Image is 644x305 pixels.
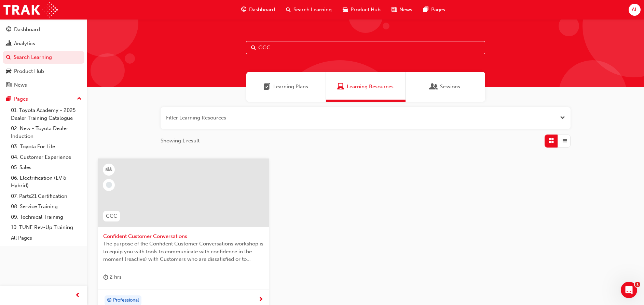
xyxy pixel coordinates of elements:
a: car-iconProduct Hub [337,3,386,17]
span: Grid [549,137,554,145]
span: news-icon [6,82,11,88]
div: Pages [14,95,28,103]
span: learningResourceType_INSTRUCTOR_LED-icon [107,165,111,174]
span: Professional [113,296,139,304]
a: search-iconSearch Learning [280,3,337,17]
span: Learning Resources [337,83,344,91]
a: 10. TUNE Rev-Up Training [8,222,84,233]
span: News [399,6,412,14]
a: 06. Electrification (EV & Hybrid) [8,173,84,191]
div: Analytics [14,40,35,48]
span: Product Hub [351,6,381,14]
span: Learning Plans [273,83,308,91]
a: Learning ResourcesLearning Resources [326,72,406,102]
input: Search... [246,41,485,54]
span: 1 [635,282,640,287]
a: 01. Toyota Academy - 2025 Dealer Training Catalogue [8,105,84,123]
span: Confident Customer Conversations [103,232,263,240]
a: Dashboard [3,23,84,36]
span: CCC [106,212,117,220]
a: 04. Customer Experience [8,152,84,163]
img: Trak [3,2,58,17]
span: The purpose of the Confident Customer Conversations workshop is to equip you with tools to commun... [103,240,263,263]
a: News [3,79,84,91]
div: 2 hrs [103,273,122,281]
div: News [14,81,27,89]
span: car-icon [6,68,11,75]
a: SessionsSessions [406,72,485,102]
span: pages-icon [6,96,11,102]
span: Dashboard [249,6,275,14]
a: news-iconNews [386,3,418,17]
span: next-icon [258,297,263,303]
span: List [562,137,567,145]
span: Pages [431,6,445,14]
div: Product Hub [14,67,44,75]
span: duration-icon [103,273,108,281]
span: Sessions [430,83,437,91]
a: 02. New - Toyota Dealer Induction [8,123,84,141]
button: Open the filter [560,114,565,122]
span: prev-icon [75,291,80,300]
button: DashboardAnalyticsSearch LearningProduct HubNews [3,22,84,93]
a: 07. Parts21 Certification [8,191,84,202]
span: car-icon [343,5,348,14]
div: Dashboard [14,26,40,34]
a: 08. Service Training [8,201,84,212]
span: target-icon [107,296,112,305]
a: Product Hub [3,65,84,78]
span: search-icon [286,5,291,14]
span: news-icon [392,5,397,14]
span: learningRecordVerb_NONE-icon [106,182,112,188]
span: chart-icon [6,41,11,47]
button: Pages [3,93,84,105]
iframe: Intercom live chat [621,282,637,298]
span: AL [632,6,638,14]
span: Learning Plans [264,83,271,91]
a: 03. Toyota For Life [8,141,84,152]
a: Learning PlansLearning Plans [246,72,326,102]
span: guage-icon [241,5,246,14]
a: pages-iconPages [418,3,451,17]
a: 09. Technical Training [8,212,84,223]
span: search-icon [6,54,11,61]
a: Search Learning [3,51,84,64]
span: Search Learning [293,6,332,14]
a: All Pages [8,233,84,243]
span: Learning Resources [347,83,394,91]
span: Search [251,44,256,52]
span: guage-icon [6,27,11,33]
button: AL [629,4,641,16]
span: up-icon [77,94,82,103]
a: 05. Sales [8,162,84,173]
span: Showing 1 result [161,137,200,145]
a: guage-iconDashboard [236,3,280,17]
span: Sessions [440,83,460,91]
span: pages-icon [423,5,428,14]
a: Analytics [3,37,84,50]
